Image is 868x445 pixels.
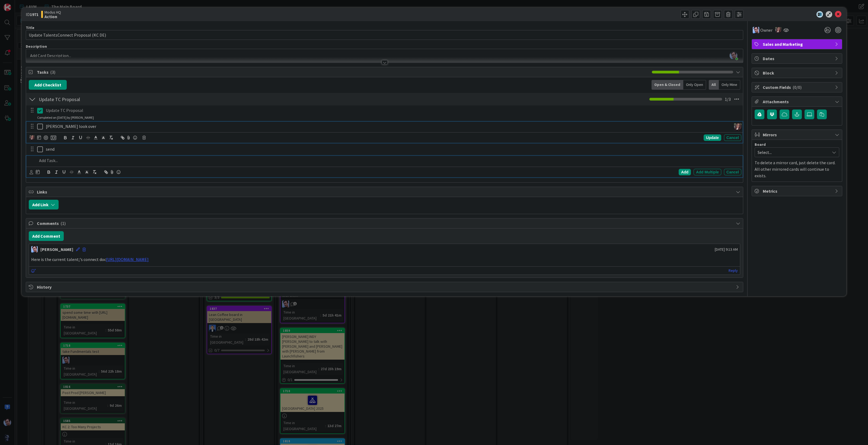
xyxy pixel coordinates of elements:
[753,27,759,33] img: JB
[724,169,741,175] div: Cancel
[763,41,832,47] span: Sales and Marketing
[29,231,64,241] button: Add Comment
[793,85,802,90] span: ( 0/0 )
[44,10,61,14] span: Modus HQ
[46,123,729,130] p: [PERSON_NAME] look over
[725,96,731,102] span: 1 / 3
[763,131,832,138] span: Mirrors
[46,107,739,114] p: Update TC Proposal
[26,44,47,49] span: Description
[37,220,733,227] span: Comments
[755,143,766,146] span: Board
[709,80,719,90] div: All
[729,267,738,274] a: Reply
[730,52,737,59] img: 1h7l4qjWAP1Fo8liPYTG9Z7tLcljo6KC.jpg
[679,169,691,175] div: Add
[30,135,34,140] img: TD
[37,189,733,195] span: Links
[763,98,832,105] span: Attachments
[763,84,832,91] span: Custom Fields
[704,134,721,141] div: Update
[46,146,739,152] p: send
[60,221,66,226] span: ( 1 )
[37,94,159,104] input: Add Checklist...
[724,134,741,141] div: Cancel
[44,14,61,19] b: Action
[31,246,38,253] img: JB
[40,246,73,253] div: [PERSON_NAME]
[763,188,832,194] span: Metrics
[694,169,721,175] div: Add Multiple
[734,123,741,131] img: TD
[760,27,773,33] span: Owner
[715,247,738,252] span: [DATE] 9:13 AM
[775,27,781,33] img: TD
[37,284,733,290] span: History
[29,80,67,90] button: Add Checklist
[719,80,740,90] div: Only Mine
[763,70,832,76] span: Block
[37,69,649,75] span: Tasks
[31,256,738,263] p: Here is the current talent;'s connect doc
[37,115,94,120] div: Completed on [DATE] by [PERSON_NAME]
[106,257,149,262] a: [URL][DOMAIN_NAME]
[26,30,743,40] input: type card name here...
[29,200,59,209] button: Add Link
[763,55,832,62] span: Dates
[652,80,683,90] div: Open & Closed
[755,159,839,179] p: To delete a mirror card, just delete the card. All other mirrored cards will continue to exists.
[683,80,706,90] div: Only Open
[26,25,34,30] label: Title
[758,149,827,156] span: Select...
[30,12,39,17] b: 1971
[26,11,39,18] span: ID
[50,69,55,75] span: ( 3 )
